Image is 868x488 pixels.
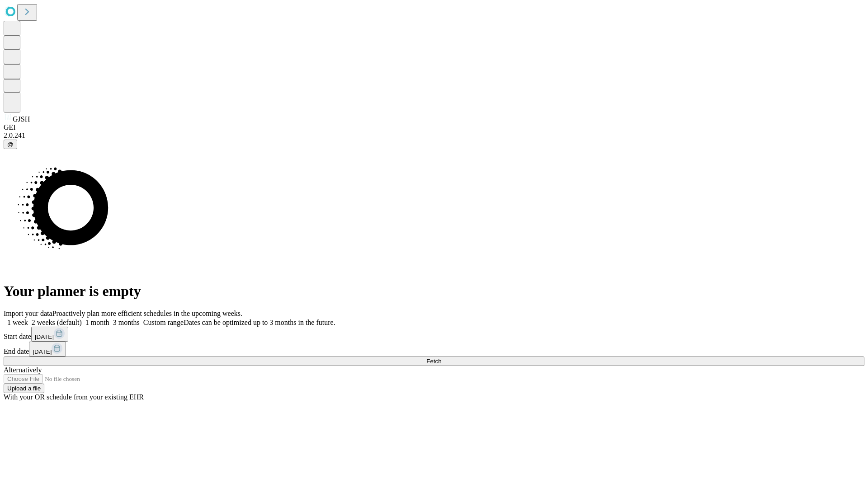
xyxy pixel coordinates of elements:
span: 3 months [113,319,140,326]
span: 1 month [85,319,109,326]
span: Custom range [143,319,184,326]
span: GJSH [13,115,30,123]
h1: Your planner is empty [4,283,864,300]
span: Proactively plan more efficient schedules in the upcoming weeks. [52,310,242,317]
div: GEI [4,123,864,131]
span: With your OR schedule from your existing EHR [4,393,144,401]
button: @ [4,140,17,149]
span: 2 weeks (default) [32,319,82,326]
span: [DATE] [33,348,52,355]
button: Upload a file [4,384,44,393]
button: [DATE] [31,327,68,342]
span: Alternatively [4,366,42,374]
div: 2.0.241 [4,131,864,140]
button: Fetch [4,357,864,366]
button: [DATE] [29,342,66,357]
span: Import your data [4,310,52,317]
span: [DATE] [35,333,54,340]
span: @ [7,141,14,148]
span: 1 week [7,319,28,326]
div: Start date [4,327,864,342]
span: Fetch [426,358,441,365]
div: End date [4,342,864,357]
span: Dates can be optimized up to 3 months in the future. [184,319,335,326]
